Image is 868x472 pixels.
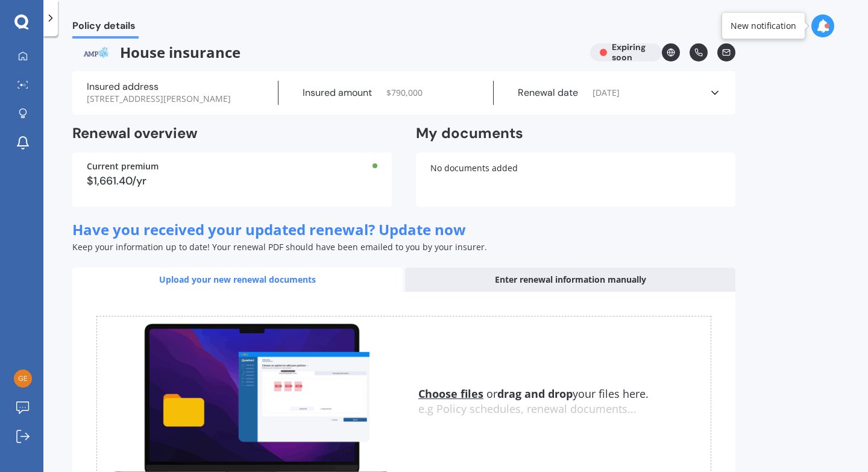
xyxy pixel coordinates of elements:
span: Policy details [72,20,139,36]
h2: Renewal overview [72,124,392,143]
span: or your files here. [418,386,649,401]
div: No documents added [416,153,735,207]
span: Keep your information up to date! Your renewal PDF should have been emailed to you by your insurer. [72,241,487,253]
span: Have you received your updated renewal? Update now [72,219,466,239]
h2: My documents [416,124,523,143]
label: Insured address [87,81,159,93]
div: New notification [731,20,796,32]
span: House insurance [72,43,580,61]
div: Upload your new renewal documents [72,268,403,292]
div: e.g Policy schedules, renewal documents... [418,403,711,416]
div: Current premium [87,162,377,171]
label: Renewal date [518,87,578,99]
img: AMP.webp [72,43,120,61]
span: $ 790,000 [386,87,423,99]
span: [STREET_ADDRESS][PERSON_NAME] [87,93,231,105]
label: Insured amount [303,87,372,99]
u: Choose files [418,386,483,401]
div: $1,661.40/yr [87,175,377,186]
div: Enter renewal information manually [405,268,735,292]
b: drag and drop [497,386,573,401]
img: 92c920feffe5ab2e61861d485508ae8c [14,370,32,388]
span: [DATE] [593,87,620,99]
